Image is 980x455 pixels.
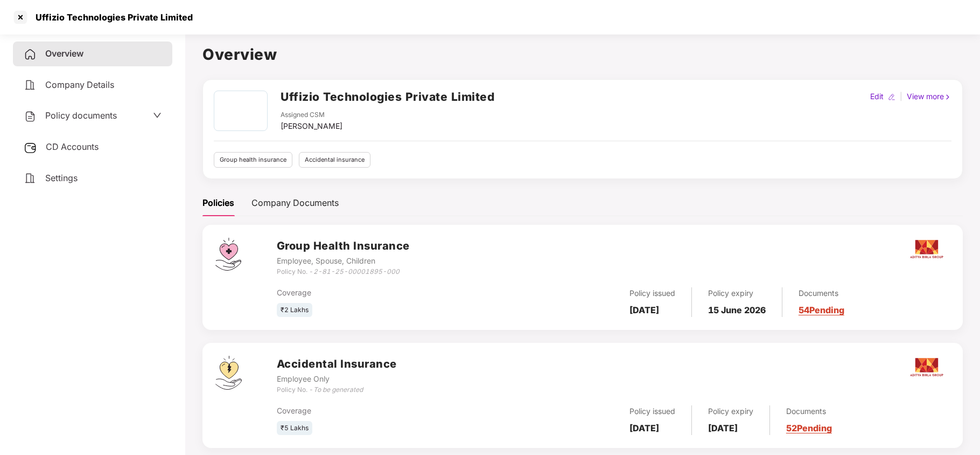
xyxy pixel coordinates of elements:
[45,79,114,90] span: Company Details
[786,405,832,417] div: Documents
[898,91,905,102] div: |
[629,405,675,417] div: Policy issued
[24,172,37,185] img: svg+xml;base64,PHN2ZyB4bWxucz0iaHR0cDovL3d3dy53My5vcmcvMjAwMC9zdmciIHdpZHRoPSIyNCIgaGVpZ2h0PSIyNC...
[45,48,83,59] span: Overview
[313,385,363,394] i: To be generated
[24,48,37,61] img: svg+xml;base64,PHN2ZyB4bWxucz0iaHR0cDovL3d3dy53My5vcmcvMjAwMC9zdmciIHdpZHRoPSIyNCIgaGVpZ2h0PSIyNC...
[215,356,242,390] img: svg+xml;base64,PHN2ZyB4bWxucz0iaHR0cDovL3d3dy53My5vcmcvMjAwMC9zdmciIHdpZHRoPSI0OS4zMjEiIGhlaWdodD...
[277,421,312,436] div: ₹5 Lakhs
[708,287,766,299] div: Policy expiry
[153,111,162,120] span: down
[277,303,312,318] div: ₹2 Lakhs
[281,110,342,120] div: Assigned CSM
[215,238,241,271] img: svg+xml;base64,PHN2ZyB4bWxucz0iaHR0cDovL3d3dy53My5vcmcvMjAwMC9zdmciIHdpZHRoPSI0Ny43MTQiIGhlaWdodD...
[708,305,766,315] b: 15 June 2026
[629,287,675,299] div: Policy issued
[629,423,659,433] b: [DATE]
[277,287,501,299] div: Coverage
[277,255,410,267] div: Employee, Spouse, Children
[24,110,37,123] img: svg+xml;base64,PHN2ZyB4bWxucz0iaHR0cDovL3d3dy53My5vcmcvMjAwMC9zdmciIHdpZHRoPSIyNCIgaGVpZ2h0PSIyNC...
[45,173,78,183] span: Settings
[277,238,410,254] h3: Group Health Insurance
[277,405,501,417] div: Coverage
[629,305,659,315] b: [DATE]
[214,152,292,168] div: Group health insurance
[905,91,954,102] div: View more
[281,88,494,106] h2: Uffizio Technologies Private Limited
[299,152,370,168] div: Accidental insurance
[799,287,844,299] div: Documents
[24,79,37,92] img: svg+xml;base64,PHN2ZyB4bWxucz0iaHR0cDovL3d3dy53My5vcmcvMjAwMC9zdmciIHdpZHRoPSIyNCIgaGVpZ2h0PSIyNC...
[202,196,234,210] div: Policies
[908,230,946,268] img: aditya.png
[277,385,397,395] div: Policy No. -
[281,120,342,132] div: [PERSON_NAME]
[277,356,397,373] h3: Accidental Insurance
[313,267,400,275] i: 2-81-25-00001895-000
[251,196,339,210] div: Company Documents
[786,423,832,433] a: 52 Pending
[868,91,886,102] div: Edit
[277,373,397,385] div: Employee Only
[46,141,99,152] span: CD Accounts
[888,93,895,101] img: editIcon
[944,93,951,101] img: rightIcon
[202,43,963,66] h1: Overview
[45,110,117,121] span: Policy documents
[277,267,410,277] div: Policy No. -
[708,423,738,433] b: [DATE]
[24,141,37,154] img: svg+xml;base64,PHN2ZyB3aWR0aD0iMjUiIGhlaWdodD0iMjQiIHZpZXdCb3g9IjAgMCAyNSAyNCIgZmlsbD0ibm9uZSIgeG...
[29,12,193,23] div: Uffizio Technologies Private Limited
[799,305,844,315] a: 54 Pending
[908,348,946,386] img: aditya.png
[708,405,753,417] div: Policy expiry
